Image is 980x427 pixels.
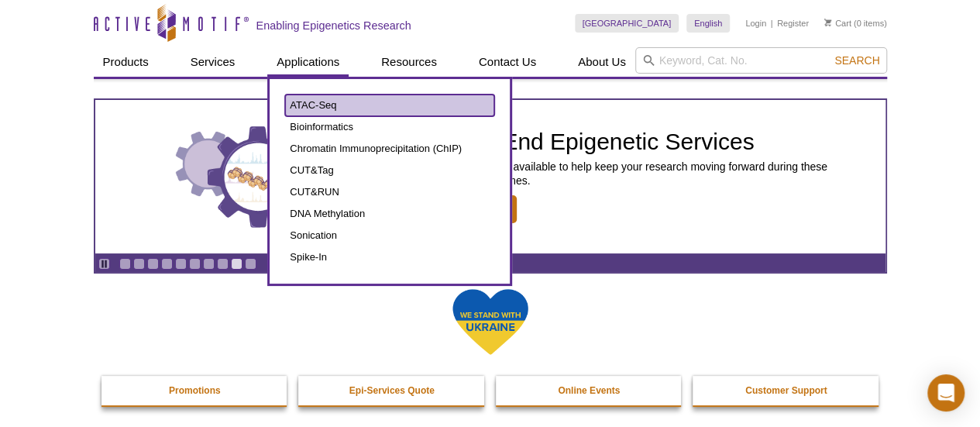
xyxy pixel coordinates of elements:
[452,288,529,356] img: We Stand With Ukraine
[927,374,965,412] div: Open Intercom Messenger
[161,258,173,270] a: Go to slide 4
[834,54,879,67] span: Search
[285,225,494,246] a: Sonication
[298,376,486,405] a: Epi-Services Quote
[285,181,494,203] a: CUT&RUN
[349,385,435,396] strong: Epi-Services Quote
[771,14,773,33] li: |
[558,385,620,396] strong: Online Events
[469,47,545,77] a: Contact Us
[175,122,330,231] img: Three gears with decorative charts inside the larger center gear.
[575,14,679,33] a: [GEOGRAPHIC_DATA]
[777,18,809,29] a: Register
[98,258,110,270] a: Toggle autoplay
[245,258,256,270] a: Go to slide 10
[189,258,201,270] a: Go to slide 6
[824,19,831,26] img: Your Cart
[95,100,885,253] article: End-to-End Epigenetic Services
[119,258,131,270] a: Go to slide 1
[426,130,878,153] h2: End-to-End Epigenetic Services
[285,138,494,160] a: Chromatin Immunoprecipitation (ChIP)
[285,203,494,225] a: DNA Methylation
[101,376,289,405] a: Promotions
[285,160,494,181] a: CUT&Tag
[496,376,683,405] a: Online Events
[285,246,494,268] a: Spike-In
[217,258,229,270] a: Go to slide 8
[95,100,885,253] a: Three gears with decorative charts inside the larger center gear. End-to-End Epigenetic Services ...
[175,258,187,270] a: Go to slide 5
[635,47,887,74] input: Keyword, Cat. No.
[267,47,349,77] a: Applications
[256,19,411,33] h2: Enabling Epigenetics Research
[693,376,880,405] a: Customer Support
[231,258,242,270] a: Go to slide 9
[147,258,159,270] a: Go to slide 3
[133,258,145,270] a: Go to slide 2
[285,116,494,138] a: Bioinformatics
[426,160,878,188] p: Special offers are available to help keep your research moving forward during these unprecedented...
[169,385,221,396] strong: Promotions
[745,18,766,29] a: Login
[745,385,827,396] strong: Customer Support
[372,47,446,77] a: Resources
[824,14,887,33] li: (0 items)
[830,53,884,67] button: Search
[203,258,215,270] a: Go to slide 7
[824,18,851,29] a: Cart
[569,47,635,77] a: About Us
[686,14,730,33] a: English
[181,47,245,77] a: Services
[285,95,494,116] a: ATAC-Seq
[94,47,158,77] a: Products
